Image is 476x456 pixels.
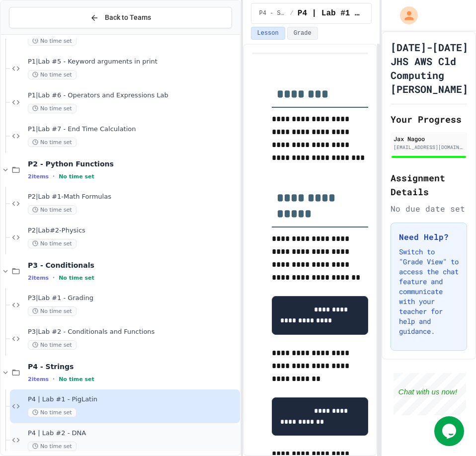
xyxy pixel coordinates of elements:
h2: Assignment Details [391,171,467,199]
span: P2 - Python Functions [28,159,238,168]
span: No time set [28,205,77,215]
span: • [53,375,55,383]
button: Grade [287,27,318,40]
span: P1|Lab #5 - Keyword arguments in print [28,58,238,66]
span: No time set [28,408,77,417]
span: No time set [59,173,94,180]
span: P3 - Conditionals [28,261,238,270]
iframe: chat widget [434,416,466,446]
span: No time set [28,306,77,316]
span: No time set [28,340,77,350]
span: P3|Lab #2 - Conditionals and Functions [28,328,238,336]
span: P4 | Lab #1 - PigLatin [298,7,363,19]
span: 2 items [28,275,49,281]
button: Back to Teams [9,7,232,28]
span: No time set [28,239,77,248]
p: Switch to "Grade View" to access the chat feature and communicate with your teacher for help and ... [399,247,459,336]
span: P4 - Strings [28,362,238,371]
span: No time set [59,275,94,281]
span: No time set [59,376,94,382]
span: P1|Lab #6 - Operators and Expressions Lab [28,91,238,100]
div: My Account [390,4,420,27]
div: [EMAIL_ADDRESS][DOMAIN_NAME] [394,144,464,151]
h3: Need Help? [399,231,459,243]
div: No due date set [391,203,467,215]
span: P2|Lab #1-Math Formulas [28,193,238,201]
span: P3|Lab #1 - Grading [28,294,238,303]
span: P4 - Strings [259,9,286,17]
span: No time set [28,70,77,79]
span: No time set [28,104,77,113]
span: Back to Teams [105,12,151,23]
div: Jax Nagoo [394,134,464,143]
span: • [53,172,55,180]
span: P4 | Lab #2 - DNA [28,429,238,438]
span: No time set [28,442,77,451]
span: No time set [28,36,77,46]
span: No time set [28,138,77,147]
h1: [DATE]-[DATE] JHS AWS Cld Computing [PERSON_NAME] [391,40,468,96]
span: P4 | Lab #1 - PigLatin [28,395,238,404]
span: • [53,274,55,282]
button: Lesson [251,27,285,40]
span: P2|Lab#2-Physics [28,227,238,235]
span: P1|Lab #7 - End Time Calculation [28,125,238,134]
span: 2 items [28,376,49,382]
iframe: chat widget [394,373,466,415]
span: / [290,9,294,17]
h2: Your Progress [391,112,467,126]
span: 2 items [28,173,49,180]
